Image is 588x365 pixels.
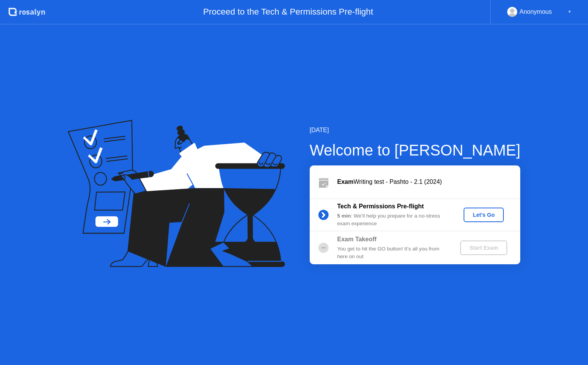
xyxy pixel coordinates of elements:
div: Welcome to [PERSON_NAME] [310,139,521,162]
b: 5 min [337,213,351,219]
b: Exam Takeoff [337,236,377,242]
b: Exam [337,178,354,185]
div: Writing test - Pashto - 2.1 (2024) [337,177,520,187]
div: Let's Go [467,212,501,218]
b: Tech & Permissions Pre-flight [337,203,424,210]
div: [DATE] [310,126,521,135]
div: ▼ [568,7,572,17]
div: Start Exam [463,245,504,251]
div: Anonymous [519,7,552,17]
div: : We’ll help you prepare for a no-stress exam experience [337,212,448,228]
button: Start Exam [460,241,507,255]
button: Let's Go [464,208,504,222]
div: You get to hit the GO button! It’s all you from here on out [337,245,448,261]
